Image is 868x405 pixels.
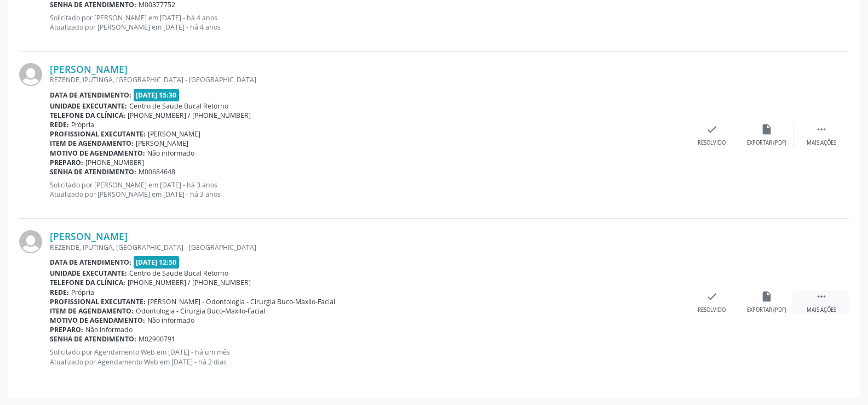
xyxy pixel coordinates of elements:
b: Senha de atendimento: [50,334,136,344]
p: Solicitado por [PERSON_NAME] em [DATE] - há 3 anos Atualizado por [PERSON_NAME] em [DATE] - há 3 ... [50,180,685,199]
span: Odontologia - Cirurgia Buco-Maxilo-Facial [136,306,265,316]
span: Centro de Saude Bucal Retorno [129,101,228,111]
div: Resolvido [698,139,726,147]
span: M00684648 [139,167,175,176]
b: Preparo: [50,325,83,334]
div: Exportar (PDF) [747,306,786,314]
b: Telefone da clínica: [50,111,125,120]
span: [PHONE_NUMBER] / [PHONE_NUMBER] [128,278,251,287]
b: Rede: [50,120,69,129]
b: Motivo de agendamento: [50,316,145,325]
b: Profissional executante: [50,129,146,139]
div: Resolvido [698,306,726,314]
i:  [815,123,827,135]
b: Data de atendimento: [50,90,131,100]
b: Senha de atendimento: [50,167,136,176]
b: Motivo de agendamento: [50,149,145,158]
i:  [815,290,827,303]
span: [DATE] 12:50 [134,256,180,269]
span: [PERSON_NAME] - Odontologia - Cirurgia Buco-Maxilo-Facial [148,297,335,306]
span: Não informado [147,316,194,325]
i: insert_drive_file [761,290,773,303]
span: [PHONE_NUMBER] [85,158,144,167]
div: REZENDE, IPUTINGA, [GEOGRAPHIC_DATA] - [GEOGRAPHIC_DATA] [50,75,685,84]
i: check [706,290,718,303]
i: insert_drive_file [761,123,773,135]
b: Rede: [50,288,69,297]
p: Solicitado por Agendamento Web em [DATE] - há um mês Atualizado por Agendamento Web em [DATE] - h... [50,347,685,366]
a: [PERSON_NAME] [50,63,128,75]
div: Exportar (PDF) [747,139,786,147]
img: img [19,230,42,253]
span: [PHONE_NUMBER] / [PHONE_NUMBER] [128,111,251,120]
a: [PERSON_NAME] [50,230,128,242]
b: Data de atendimento: [50,258,131,267]
div: REZENDE, IPUTINGA, [GEOGRAPHIC_DATA] - [GEOGRAPHIC_DATA] [50,243,685,252]
i: check [706,123,718,135]
div: Mais ações [807,306,836,314]
b: Profissional executante: [50,297,146,306]
b: Preparo: [50,158,83,167]
img: img [19,63,42,86]
span: M02900791 [139,334,175,344]
span: [PERSON_NAME] [136,139,188,148]
span: Centro de Saude Bucal Retorno [129,269,228,278]
span: [DATE] 15:30 [134,89,180,101]
p: Solicitado por [PERSON_NAME] em [DATE] - há 4 anos Atualizado por [PERSON_NAME] em [DATE] - há 4 ... [50,13,685,32]
span: Não informado [147,149,194,158]
span: Não informado [85,325,133,334]
b: Unidade executante: [50,269,127,278]
div: Mais ações [807,139,836,147]
span: [PERSON_NAME] [148,129,200,139]
span: Própria [71,288,94,297]
b: Unidade executante: [50,101,127,111]
b: Telefone da clínica: [50,278,125,287]
b: Item de agendamento: [50,139,134,148]
span: Própria [71,120,94,129]
b: Item de agendamento: [50,306,134,316]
